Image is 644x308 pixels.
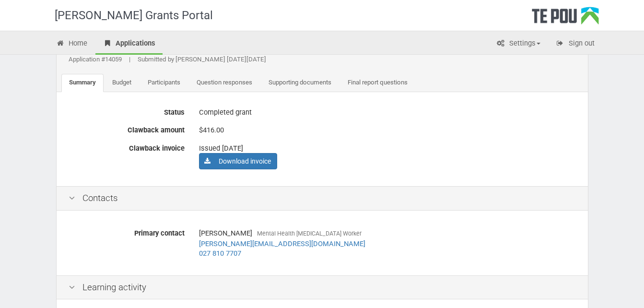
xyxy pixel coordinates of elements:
div: Issued [DATE] [199,143,576,154]
a: [PERSON_NAME][EMAIL_ADDRESS][DOMAIN_NAME] [199,239,365,248]
div: [PERSON_NAME] [199,225,576,262]
a: Sign out [549,34,602,55]
a: Settings [489,34,548,55]
a: Download invoice [199,153,277,169]
a: Applications [95,34,163,55]
a: Home [49,34,95,55]
span: Mental Health [MEDICAL_DATA] Worker [257,230,362,237]
label: Primary contact [61,225,192,238]
a: Participants [140,74,188,92]
a: Summary [61,74,104,92]
div: Te Pou Logo [532,7,599,31]
label: Clawback invoice [61,140,192,154]
a: Question responses [189,74,260,92]
a: Final report questions [340,74,415,92]
a: 027 810 7707 [199,249,241,258]
div: Completed grant [199,104,576,121]
label: Clawback amount [61,122,192,135]
a: Budget [105,74,139,92]
div: Contacts [57,186,588,211]
span: | [122,56,138,63]
div: Learning activity [57,275,588,300]
div: $416.00 [199,122,576,139]
label: Status [61,104,192,118]
a: Supporting documents [261,74,339,92]
div: Application #14059 Submitted by [PERSON_NAME] [DATE][DATE] [69,55,581,64]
